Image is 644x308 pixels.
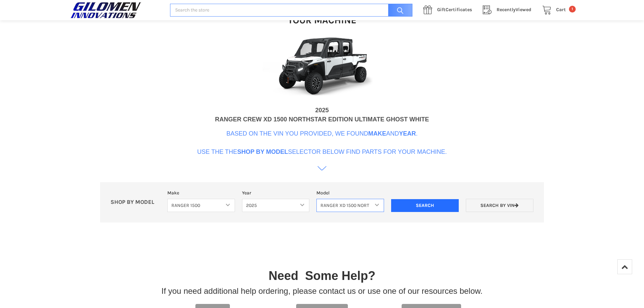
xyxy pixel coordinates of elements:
span: Gift [437,7,446,13]
a: GILOMEN INNOVATIONS [69,2,163,19]
img: GILOMEN INNOVATIONS [69,2,143,19]
span: 1 [569,6,576,13]
div: RANGER CREW XD 1500 NORTHSTAR EDITION ULTIMATE GHOST WHITE [215,115,429,124]
span: Certificates [437,7,472,13]
label: Year [242,189,310,196]
p: If you need additional help ordering, please contact us or use one of our resources below. [162,285,483,297]
img: VIN Image [255,30,390,106]
a: Cart 1 [539,6,576,14]
p: Need Some Help? [268,267,375,285]
b: Shop By Model [237,148,288,155]
b: Make [368,130,386,137]
a: GiftCertificates [420,6,479,14]
span: Viewed [497,7,531,13]
a: Search by VIN [466,199,533,212]
p: Based on the VIN you provided, we found and . Use the the selector below find parts for your mach... [197,129,447,157]
input: Search [391,199,459,212]
b: Year [399,130,416,137]
p: SHOP BY MODEL [107,199,164,206]
a: RecentlyViewed [479,6,539,14]
input: Search [385,4,412,17]
span: Recently [497,7,516,13]
div: 2025 [315,106,329,115]
label: Model [316,189,384,196]
input: Search the store [170,4,412,17]
label: Make [167,189,235,196]
span: Cart [556,7,566,13]
a: Top of Page [617,259,632,274]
